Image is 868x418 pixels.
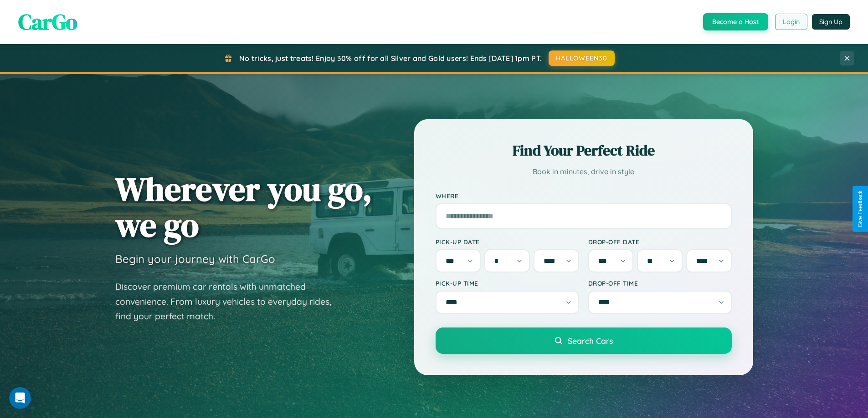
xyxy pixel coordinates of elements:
[775,14,807,30] button: Login
[18,7,77,37] span: CarGo
[9,387,31,409] iframe: Intercom live chat
[703,13,768,30] button: Become a Host
[115,279,343,324] p: Discover premium car rentals with unmatched convenience. From luxury vehicles to everyday rides, ...
[239,54,542,63] span: No tricks, just treats! Enjoy 30% off for all Silver and Gold users! Ends [DATE] 1pm PT.
[857,191,863,227] div: Give Feedback
[436,141,732,161] h2: Find Your Perfect Ride
[812,14,850,30] button: Sign Up
[436,238,579,246] label: Pick-up Date
[436,192,732,200] label: Where
[568,336,613,346] span: Search Cars
[549,50,615,66] button: HALLOWEEN30
[588,238,732,246] label: Drop-off Date
[115,252,275,266] h3: Begin your journey with CarGo
[436,279,579,287] label: Pick-up Time
[436,165,732,178] p: Book in minutes, drive in style
[115,171,372,243] h1: Wherever you go, we go
[436,327,732,354] button: Search Cars
[588,279,732,287] label: Drop-off Time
